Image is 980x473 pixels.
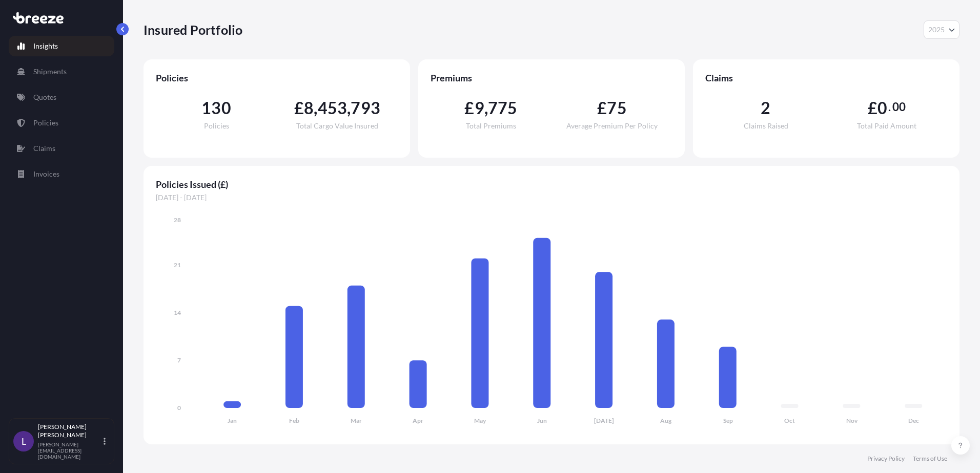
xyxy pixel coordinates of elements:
span: Total Cargo Value Insured [296,122,378,130]
a: Privacy Policy [867,455,905,463]
tspan: Apr [413,417,423,424]
span: 2 [761,100,770,116]
a: Shipments [9,61,114,82]
a: Policies [9,113,114,133]
span: Total Premiums [466,122,516,130]
span: 453 [318,100,348,116]
tspan: 0 [177,404,181,412]
p: Quotes [33,92,56,102]
tspan: Dec [908,417,919,424]
button: Year Selector [924,20,959,39]
span: Policies [204,122,229,130]
span: Average Premium Per Policy [566,122,658,130]
span: Claims [705,72,947,84]
p: Invoices [33,169,59,179]
tspan: [DATE] [594,417,614,424]
tspan: Nov [846,417,858,424]
p: Shipments [33,67,67,77]
span: 00 [892,103,906,111]
span: , [314,100,317,116]
a: Terms of Use [913,455,947,463]
span: , [347,100,351,116]
a: Quotes [9,87,114,107]
span: Policies Issued (£) [156,178,947,190]
p: Policies [33,118,58,128]
span: , [484,100,488,116]
tspan: Aug [660,417,672,424]
tspan: Mar [351,417,362,424]
span: 130 [201,100,231,116]
p: [PERSON_NAME][EMAIL_ADDRESS][DOMAIN_NAME] [38,441,101,460]
span: . [888,103,891,111]
span: £ [868,100,877,116]
span: Policies [156,72,398,84]
span: 793 [351,100,380,116]
span: £ [597,100,607,116]
tspan: Jun [537,417,547,424]
span: 775 [488,100,518,116]
tspan: Feb [289,417,299,424]
a: Invoices [9,164,114,184]
tspan: 7 [177,356,181,364]
span: 9 [475,100,484,116]
tspan: 14 [174,309,181,316]
tspan: May [474,417,486,424]
span: L [22,436,26,446]
p: Insights [33,41,58,51]
span: Premiums [431,72,672,84]
tspan: Oct [784,417,795,424]
span: [DATE] - [DATE] [156,192,947,203]
tspan: Jan [228,417,237,424]
span: Total Paid Amount [857,122,916,130]
span: 2025 [928,25,945,35]
a: Claims [9,138,114,159]
span: £ [294,100,304,116]
p: Claims [33,143,55,154]
tspan: 28 [174,216,181,224]
p: [PERSON_NAME] [PERSON_NAME] [38,423,101,439]
tspan: 21 [174,261,181,269]
span: 75 [607,100,626,116]
span: £ [464,100,474,116]
p: Insured Portfolio [144,21,242,38]
span: 0 [877,100,887,116]
span: 8 [304,100,314,116]
a: Insights [9,36,114,56]
span: Claims Raised [744,122,788,130]
tspan: Sep [723,417,733,424]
